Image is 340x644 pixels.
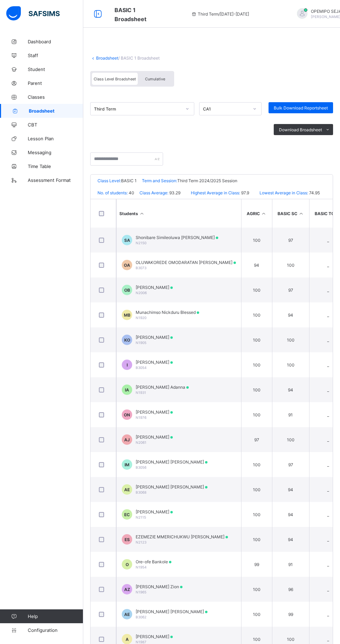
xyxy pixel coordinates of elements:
span: N1987 [136,640,146,644]
span: N1965 [136,590,146,594]
span: N2150 [136,241,146,245]
span: Class Average: [139,190,168,195]
span: Class Level: [97,178,121,183]
td: 100 [272,253,309,277]
td: 97 [272,452,309,477]
td: 94 [272,302,309,327]
span: B3068 [136,490,146,494]
div: CA1 [203,106,249,112]
span: [PERSON_NAME] [136,360,173,365]
span: Parent [28,80,83,86]
span: Broadsheet [29,108,83,114]
span: N2123 [136,540,146,544]
td: 100 [241,277,272,302]
span: Ore-ofe Bankole [136,559,171,564]
span: N1954 [136,565,146,569]
td: 99 [241,552,272,577]
span: [PERSON_NAME] Zion [136,584,182,589]
span: Student [28,67,83,72]
span: Cumulative [145,77,165,81]
span: Lesson Plan [28,136,83,141]
span: [PERSON_NAME] [136,509,173,514]
span: Time Table [28,164,83,169]
span: N2061 [136,440,146,444]
i: Sort in Ascending Order [261,211,267,216]
span: N2006 [136,291,147,295]
span: Assessment Format [28,177,83,183]
span: Help [28,614,83,619]
span: N1920 [136,316,146,320]
span: Third Term 2024/2025 Session [177,178,237,183]
span: [PERSON_NAME] [136,409,173,415]
span: N1931 [136,390,146,395]
td: 100 [241,228,272,253]
span: O [126,562,129,567]
td: 97 [272,277,309,302]
span: OLUWAKOREDE OMODARATAN [PERSON_NAME] [136,260,236,265]
span: EC [124,512,130,517]
td: 94 [272,377,309,402]
span: N1976 [136,415,146,420]
span: Dashboard [28,39,83,44]
span: B3056 [136,465,146,469]
span: Lowest Average in Class: [260,190,308,195]
span: [PERSON_NAME] [PERSON_NAME] [136,459,207,465]
td: 100 [241,327,272,352]
span: Munachimso Nickduru Blessed [136,310,199,315]
span: 97.9 [240,190,249,195]
td: 100 [241,502,272,527]
span: [PERSON_NAME] [136,434,173,440]
span: Staff [28,53,83,58]
span: Shonibare Simileoluwa [PERSON_NAME] [136,235,218,240]
span: IM [125,462,129,467]
span: AE [124,612,130,617]
td: 100 [241,602,272,627]
td: 100 [272,327,309,352]
span: IA [125,387,129,392]
span: ES [125,537,130,542]
span: AE [124,487,130,492]
td: 100 [272,352,309,377]
span: B3073 [136,266,146,270]
span: B3062 [136,615,146,619]
span: CBT [28,122,83,127]
span: Class Level Broadsheet [94,77,136,81]
span: Classes [28,94,83,100]
td: 99 [272,602,309,627]
td: 97 [272,228,309,253]
span: [PERSON_NAME] [PERSON_NAME] [136,484,207,489]
span: B3054 [136,365,146,370]
td: 91 [272,402,309,427]
td: 100 [241,577,272,602]
span: AZ [124,587,130,592]
th: AGRIC [241,199,272,228]
span: Configuration [28,627,83,633]
span: OB [124,288,130,293]
span: [PERSON_NAME] [136,285,173,290]
span: Messaging [28,150,83,155]
span: [PERSON_NAME] [PERSON_NAME] [136,609,207,614]
span: [PERSON_NAME] [136,335,173,340]
span: Class Arm Broadsheet [114,7,146,23]
span: [PERSON_NAME] Adanna [136,385,189,390]
span: BASIC 1 [121,178,137,183]
th: BASIC SC [272,199,309,228]
span: MB [124,312,130,318]
span: No. of students: [97,190,128,195]
span: OA [124,263,130,268]
span: ON [124,412,130,417]
span: 93.29 [168,190,180,195]
span: Bulk Download Reportsheet [274,105,328,111]
span: 74.95 [308,190,320,195]
span: KO [124,337,130,343]
td: 100 [241,527,272,552]
span: 40 [128,190,134,195]
td: 100 [241,452,272,477]
span: SA [124,238,130,243]
img: safsims [6,6,60,21]
td: 100 [241,377,272,402]
span: Download Broadsheet [279,127,322,132]
i: Sort in Ascending Order [298,211,304,216]
span: I [127,362,128,368]
th: Students [116,199,241,228]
